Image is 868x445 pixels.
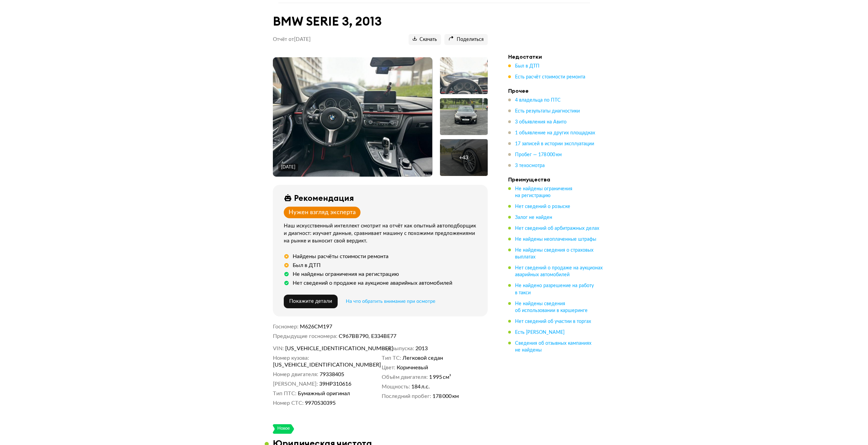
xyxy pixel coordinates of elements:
[273,371,318,378] dt: Номер двигателя
[515,75,585,79] span: Есть расчёт стоимости ремонта
[273,333,337,340] dt: Предыдущие госномера
[515,98,561,103] span: 4 владельца по ПТС
[444,34,488,45] button: Поделиться
[508,87,604,94] h4: Прочее
[515,109,580,114] span: Есть результаты диагностики
[515,266,603,277] span: Нет сведений о продаже на аукционах аварийных автомобилей
[432,393,459,400] span: 178 000 км
[339,333,488,340] dd: С967ВВ790, Е334ВЕ77
[320,371,344,378] span: 79338405
[515,163,545,168] span: 3 техосмотра
[515,226,599,231] span: Нет сведений об арбитражных делах
[515,319,591,324] span: Нет сведений об участии в торгах
[319,381,351,387] span: 39НР310616
[515,142,594,146] span: 17 записей в истории эксплуатации
[515,283,594,295] span: Не найдено разрешение на работу в такси
[273,381,318,387] dt: [PERSON_NAME]
[289,209,356,216] div: Нужен взгляд эксперта
[515,152,562,157] span: Пробег — 178 000 км
[515,248,593,259] span: Не найдены сведения о страховых выплатах
[346,299,435,304] span: На что обратить внимание при осмотре
[515,330,564,335] span: Есть [PERSON_NAME]
[448,36,484,43] span: Поделиться
[429,374,451,381] span: 1 995 см³
[515,301,588,313] span: Не найдены сведения об использовании в каршеринге
[413,36,437,43] span: Скачать
[293,262,321,269] div: Был в ДТП
[402,355,443,361] span: Легковой седан
[281,164,295,170] div: [DATE]
[273,345,284,352] dt: VIN
[293,253,388,260] div: Найдены расчёты стоимости ремонта
[273,57,432,177] img: Main car
[397,364,428,371] span: Коричневый
[508,53,604,60] h4: Недостатки
[285,345,364,352] span: [US_VEHICLE_IDENTIFICATION_NUMBER]
[294,193,354,203] div: Рекомендация
[515,215,552,220] span: Залог не найден
[515,237,596,242] span: Не найдены неоплаченные штрафы
[515,187,572,198] span: Не найдены ограничения на регистрацию
[515,131,595,135] span: 1 объявление на других площадках
[284,295,338,308] button: Покажите детали
[382,355,401,361] dt: Тип ТС
[409,34,441,45] button: Скачать
[382,374,428,381] dt: Объём двигателя
[415,345,428,352] span: 2013
[277,424,290,434] div: Новое
[382,383,410,390] dt: Мощность
[382,364,395,371] dt: Цвет
[273,14,488,29] h1: BMW SERIE 3, 2013
[515,64,540,69] span: Был в ДТП
[508,176,604,183] h4: Преимущества
[298,390,350,397] span: Бумажный оригинал
[273,400,304,406] dt: Номер СТС
[273,355,309,361] dt: Номер кузова
[305,400,336,406] span: 9970530395
[515,341,591,353] span: Сведения об отзывных кампаниях не найдены
[289,299,332,304] span: Покажите детали
[273,36,311,43] p: Отчёт от [DATE]
[300,324,332,329] span: М626СМ197
[273,361,351,368] span: [US_VEHICLE_IDENTIFICATION_NUMBER]
[515,204,570,209] span: Нет сведений о розыске
[515,120,567,124] span: 3 объявления на Авито
[284,222,480,245] div: Наш искусственный интеллект смотрит на отчёт как опытный автоподборщик и диагност: изучает данные...
[293,280,452,286] div: Нет сведений о продаже на аукционе аварийных автомобилей
[273,390,296,397] dt: Тип ПТС
[382,345,414,352] dt: Год выпуска
[382,393,431,400] dt: Последний пробег
[293,271,399,278] div: Не найдены ограничения на регистрацию
[459,154,468,161] div: + 43
[411,383,430,390] span: 184 л.с.
[273,323,298,330] dt: Госномер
